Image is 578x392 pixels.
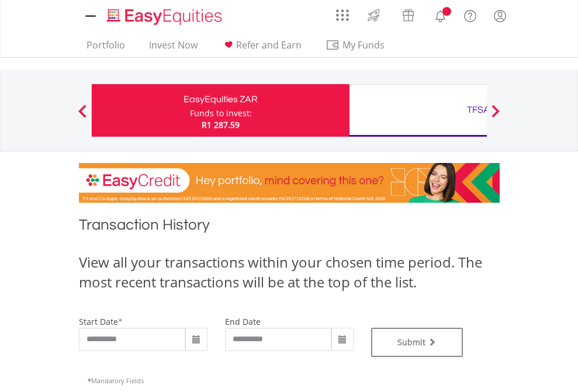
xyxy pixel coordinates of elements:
a: Portfolio [82,39,130,57]
a: My Profile [485,3,515,29]
button: Next [484,110,507,122]
span: R1 287.59 [202,119,240,130]
label: start date [79,316,118,327]
div: Funds to invest: [190,107,252,119]
span: My Funds [326,37,402,53]
img: EasyCredit Promotion Banner [79,163,500,203]
a: Refer and Earn [217,39,306,57]
img: grid-menu-icon.svg [336,9,349,22]
button: Previous [71,110,94,122]
img: vouchers-v2.svg [399,6,418,25]
a: AppsGrid [328,3,357,22]
img: EasyEquities_Logo.png [105,7,227,26]
a: Vouchers [391,3,425,25]
button: Submit [371,328,463,357]
h1: Transaction History [79,214,500,241]
div: View all your transactions within your chosen time period. The most recent transactions will be a... [79,252,500,293]
a: FAQ's and Support [455,3,485,26]
a: Notifications [425,3,455,26]
span: Mandatory Fields [88,376,144,385]
span: Refer and Earn [236,39,302,51]
a: Invest Now [144,39,202,57]
a: Home page [102,3,227,26]
label: end date [225,316,261,327]
div: EasyEquities ZAR [99,91,342,107]
img: thrive-v2.svg [364,6,383,25]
